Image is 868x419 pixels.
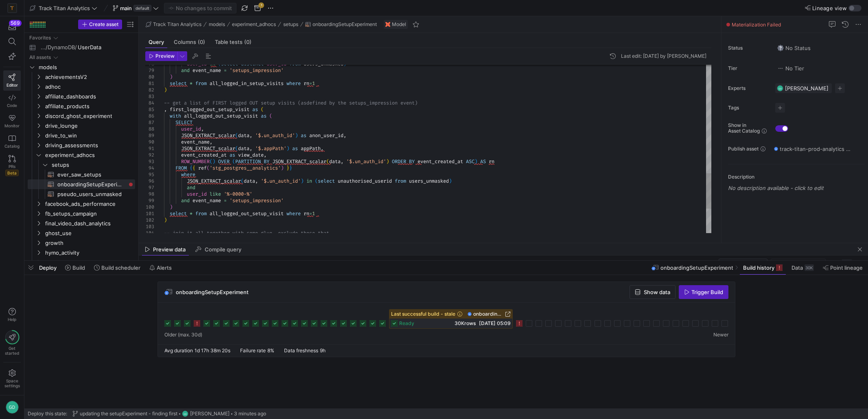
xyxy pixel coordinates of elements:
span: BY [409,158,415,165]
span: event_name [192,67,221,74]
div: Press SPACE to select this row. [28,72,135,82]
span: JSON_EXTRACT_scalar [181,145,235,152]
span: rn [304,210,309,217]
span: adhoc [45,82,134,92]
button: Alerts [146,261,175,275]
span: ASC [466,158,474,165]
span: Build history [743,264,774,271]
img: No status [777,45,784,51]
div: 93 [145,158,154,165]
span: Publish asset [728,146,759,152]
span: and [187,184,195,191]
div: 99 [145,197,154,204]
div: 82 [145,87,154,93]
button: No tierNo Tier [775,63,806,74]
div: 104 [145,230,154,236]
a: onboardingSetupExperiment [468,311,511,317]
span: , [343,132,346,139]
button: Track Titan Analytics [144,20,203,29]
span: all_logged_out_setup_visit [184,113,258,119]
span: ORDER [392,158,406,165]
span: } [289,165,292,171]
span: -- get a list of FIRST logged OUT setup visits (as [164,100,306,106]
div: Press SPACE to select this row. [28,160,135,170]
span: JSON_EXTRACT_scalar [181,132,235,139]
span: .../DynamoDB/ [41,43,77,52]
span: ( [235,132,238,139]
span: Alerts [157,264,172,271]
div: GD [6,401,19,414]
span: models [39,63,134,72]
div: Press SPACE to select this row. [28,209,135,218]
span: hymo_activity [45,248,134,258]
span: achievementsV2 [45,72,134,82]
span: Preview data [153,247,186,252]
button: GD [3,399,21,416]
span: data [238,145,249,152]
span: ( [241,178,244,184]
span: ) [170,74,173,80]
span: from [195,210,207,217]
span: ghost_use [45,229,134,238]
span: fb_setups_campaign [45,209,134,218]
span: onboardingSetupExperiment [473,311,503,317]
span: and [181,67,190,74]
span: event_name [192,197,221,204]
button: experiment_adhocs [230,20,278,29]
div: Press SPACE to select this row. [28,170,135,179]
div: Press SPACE to select this row. [28,101,135,111]
div: Press SPACE to select this row. [28,111,135,121]
span: ref [198,165,207,171]
span: PARTITION [235,158,261,165]
span: from [395,178,406,184]
span: , [264,152,267,158]
div: 101 [145,210,154,217]
span: SELECT [175,119,192,126]
button: Build [61,261,89,275]
div: Press SPACE to select this row. [28,179,135,189]
span: 'setups_impression' [230,197,284,204]
div: 85 [145,106,154,113]
a: .../DynamoDB/UserData [28,43,135,52]
div: GD [182,410,188,417]
div: 81 [145,80,154,87]
span: [PERSON_NAME] [190,411,230,417]
div: 95 [145,171,154,178]
button: Build history [739,261,786,275]
span: driving_assessments [45,141,134,150]
span: ( [232,158,235,165]
span: Code [7,103,17,108]
span: ( [207,165,210,171]
div: 96 [145,178,154,184]
span: UserData [78,43,101,52]
span: onboardingSetupExperiment [176,289,249,295]
img: No tier [777,65,784,72]
span: data [238,132,249,139]
a: Monitor [3,111,21,131]
span: { [192,165,195,171]
span: Avg duration [164,347,193,354]
span: affiliate_products [45,102,134,111]
span: Columns [174,39,205,45]
span: ) [295,132,298,139]
span: Build [72,264,85,271]
div: 102 [145,217,154,223]
span: Newer [713,332,728,338]
span: select [170,210,187,217]
span: Monitor [4,123,20,128]
span: with [170,113,181,119]
span: discord_ghost_experiment [45,111,134,121]
div: 84 [145,100,154,106]
span: ) [474,158,477,165]
span: ) [286,145,289,152]
span: ( [315,178,318,184]
button: Track Titan Analytics [28,3,99,13]
button: Create asset [78,20,122,29]
span: ose that .... [306,230,343,236]
span: unauthorised_userid [338,178,392,184]
div: Favorites [29,35,51,41]
div: 100 [145,204,154,210]
img: https://storage.googleapis.com/y42-prod-data-exchange/images/M4PIZmlr0LOyhR8acEy9Mp195vnbki1rrADR... [8,4,16,12]
span: ) [164,217,167,223]
div: 569 [9,20,22,26]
